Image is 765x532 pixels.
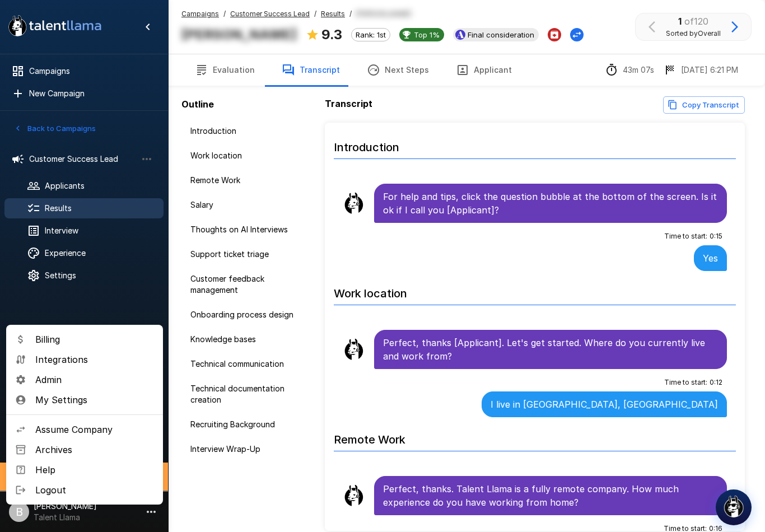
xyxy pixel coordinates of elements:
[35,353,154,366] span: Integrations
[35,373,154,386] span: Admin
[35,463,154,477] span: Help
[35,423,154,436] span: Assume Company
[35,443,154,456] span: Archives
[35,483,154,497] span: Logout
[35,393,154,407] span: My Settings
[35,333,154,346] span: Billing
